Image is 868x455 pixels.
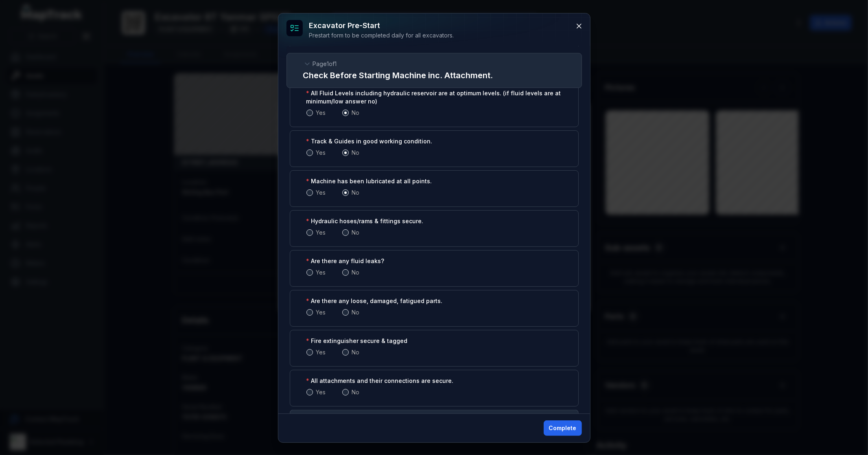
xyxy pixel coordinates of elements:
label: No [352,348,360,356]
label: Are there any fluid leaks? [306,257,385,265]
label: Are there any loose, damaged, fatigued parts. [306,297,443,305]
label: Yes [316,348,326,356]
label: No [352,189,360,197]
label: Yes [316,388,326,396]
label: Machine has been lubricated at all points. [306,177,432,185]
label: Yes [316,189,326,197]
label: Yes [316,229,326,237]
label: All attachments and their connections are secure. [306,377,454,385]
label: No [352,388,360,396]
h2: Check Before Starting Machine inc. Attachment. [303,70,565,81]
span: Page 1 of 1 [313,60,337,68]
div: Prestart form to be completed daily for all excavators. [309,31,454,40]
label: No [352,268,360,277]
label: No [352,308,360,317]
label: Track & Guides in good working condition. [306,137,433,145]
label: Yes [316,109,326,117]
label: Yes [316,149,326,157]
button: Complete [544,420,582,436]
label: Fire extinguisher secure & tagged [306,337,408,345]
label: Yes [316,308,326,317]
h3: Excavator Pre-Start [309,20,454,31]
label: Hydraulic hoses/rams & fittings secure. [306,217,424,225]
label: No [352,229,360,237]
label: All Fluid Levels including hydraulic reservoir are at optimum levels. (if fluid levels are at min... [306,89,562,106]
label: No [352,109,360,117]
label: Yes [316,268,326,277]
label: No [352,149,360,157]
